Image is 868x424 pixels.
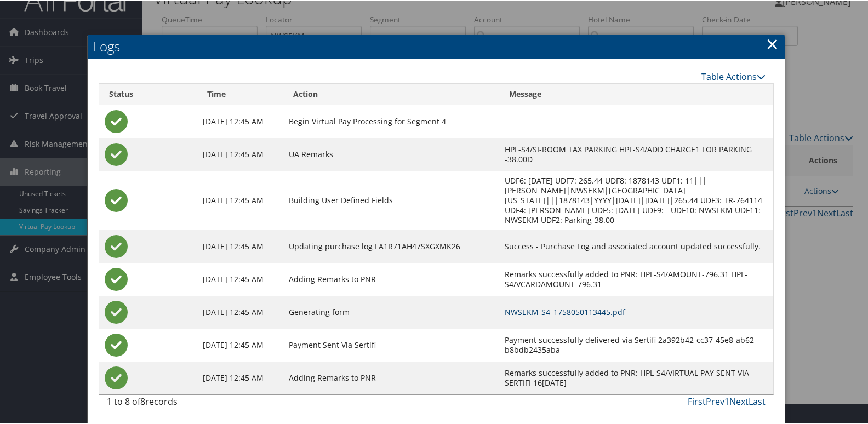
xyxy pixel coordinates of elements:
[283,229,499,262] td: Updating purchase log LA1R71AH47SXGXMK26
[706,394,724,406] a: Prev
[749,394,766,406] a: Last
[283,104,499,137] td: Begin Virtual Pay Processing for Segment 4
[99,83,197,104] th: Status: activate to sort column ascending
[499,262,773,295] td: Remarks successfully added to PNR: HPL-S4/AMOUNT-796.31 HPL-S4/VCARDAMOUNT-796.31
[197,137,283,170] td: [DATE] 12:45 AM
[197,360,283,393] td: [DATE] 12:45 AM
[197,295,283,328] td: [DATE] 12:45 AM
[197,262,283,295] td: [DATE] 12:45 AM
[197,229,283,262] td: [DATE] 12:45 AM
[499,229,773,262] td: Success - Purchase Log and associated account updated successfully.
[283,328,499,360] td: Payment Sent Via Sertifi
[499,360,773,393] td: Remarks successfully added to PNR: HPL-S4/VIRTUAL PAY SENT VIA SERTIFI 16[DATE]
[107,394,259,412] div: 1 to 8 of records
[283,262,499,295] td: Adding Remarks to PNR
[283,137,499,170] td: UA Remarks
[197,83,283,104] th: Time: activate to sort column ascending
[283,170,499,229] td: Building User Defined Fields
[197,170,283,229] td: [DATE] 12:45 AM
[283,83,499,104] th: Action: activate to sort column ascending
[701,70,766,82] a: Table Actions
[197,328,283,360] td: [DATE] 12:45 AM
[499,170,773,229] td: UDF6: [DATE] UDF7: 265.44 UDF8: 1878143 UDF1: 11|||[PERSON_NAME]|NWSEKM|[GEOGRAPHIC_DATA][US_STAT...
[499,137,773,170] td: HPL-S4/SI-ROOM TAX PARKING HPL-S4/ADD CHARGE1 FOR PARKING -38.00D
[729,394,749,406] a: Next
[499,83,773,104] th: Message: activate to sort column ascending
[505,306,625,316] a: NWSEKM-S4_1758050113445.pdf
[766,32,779,54] a: Close
[197,104,283,137] td: [DATE] 12:45 AM
[688,394,706,406] a: First
[140,394,145,406] span: 8
[499,328,773,360] td: Payment successfully delivered via Sertifi 2a392b42-cc37-45e8-ab62-b8bdb2435aba
[724,394,729,406] a: 1
[283,295,499,328] td: Generating form
[88,33,785,58] h2: Logs
[283,360,499,393] td: Adding Remarks to PNR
